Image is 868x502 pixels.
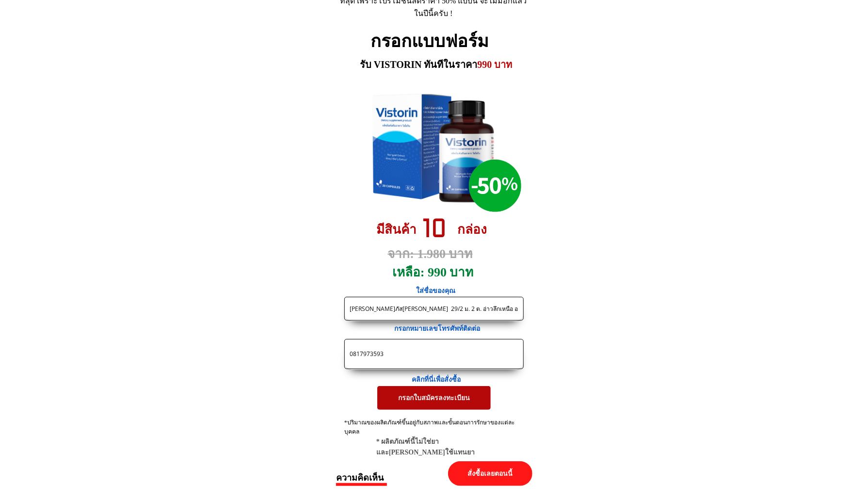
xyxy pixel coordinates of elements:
span: 990 บาท [478,59,513,70]
span: ใส่ชื่อของคุณ [417,287,456,294]
h2: กรอกแบบฟอร์ม [371,28,498,56]
input: เบอร์โทรศัพท์ [347,340,521,369]
h3: มีสินค้า กล่อง [376,220,498,240]
div: * ผลิตภัณฑ์นี้ไม่ใช่ยาและ[PERSON_NAME]ใช้แทนยา [376,437,506,458]
h3: จาก: 1.980 บาท [388,244,494,264]
h3: เหลือ: 990 บาท [392,262,480,283]
div: *ปริมาณของผลิตภัณฑ์ขึ้นอยู่กับสภาพและขั้นตอนการรักษาของแต่ละบุคคล [344,418,524,446]
input: ชื่อ-นามสกุล [347,297,521,320]
h3: ความคิดเห็น [336,470,433,485]
h3: คลิกที่นี่เพื่อสั่งซื้อ [412,374,469,385]
p: กรอกใบสมัครลงทะเบียน [377,386,491,409]
h3: รับ VISTORIN ทันทีในราคา [360,57,515,72]
p: สั่งซื้อเลยตอนนี้ [448,461,532,486]
h3: กรอกหมายเลขโทรศัพท์ติดต่อ [394,324,491,334]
